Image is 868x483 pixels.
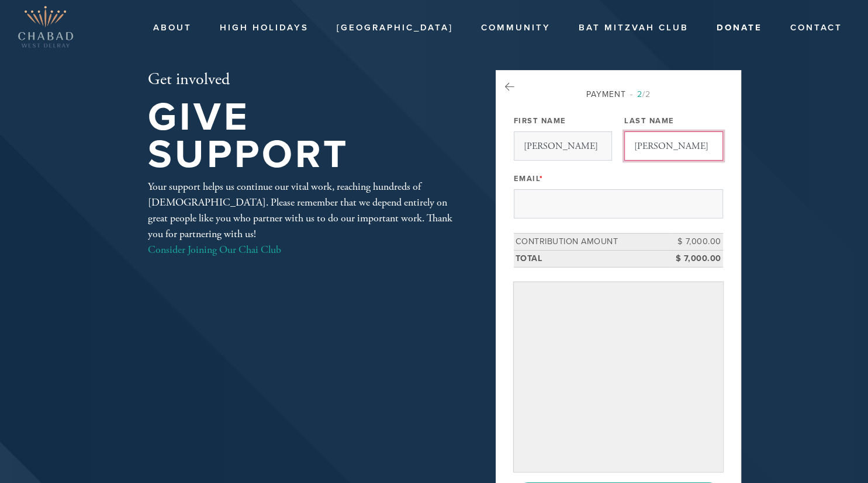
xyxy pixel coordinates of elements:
[211,17,317,39] a: High Holidays
[514,234,670,251] td: Contribution Amount
[514,173,544,184] label: Email
[516,284,721,470] iframe: Secure payment input frame
[540,174,544,183] span: This field is required.
[624,116,675,126] label: Last Name
[328,17,462,39] a: [GEOGRAPHIC_DATA]
[637,89,642,99] span: 2
[781,17,851,39] a: Contact
[514,250,670,267] td: Total
[570,17,697,39] a: Bat Mitzvah Club
[144,17,200,39] a: About
[630,89,651,99] span: /2
[514,116,566,126] label: First Name
[670,250,723,267] td: $ 7,000.00
[148,70,458,90] h2: Get involved
[670,234,723,251] td: $ 7,000.00
[514,88,723,100] div: Payment
[708,17,771,39] a: Donate
[148,243,281,256] a: Consider Joining Our Chai Club
[18,6,74,48] img: Copy%20of%20West_Delray_Logo.png
[148,99,458,174] h1: Give Support
[148,179,458,258] div: Your support helps us continue our vital work, reaching hundreds of [DEMOGRAPHIC_DATA]. Please re...
[472,17,559,39] a: Community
